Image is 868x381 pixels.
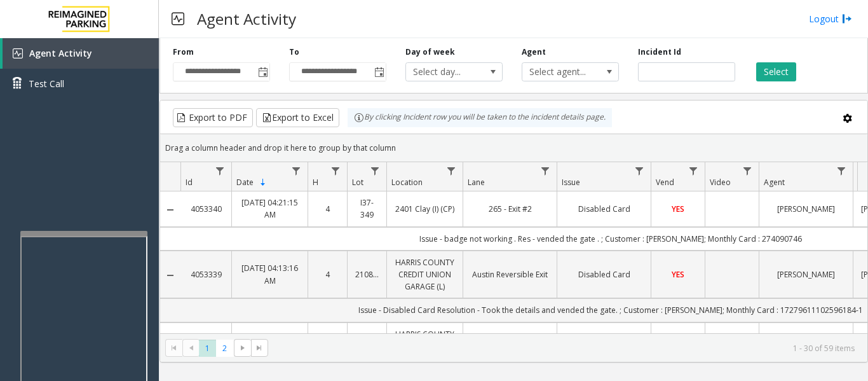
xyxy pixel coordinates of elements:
label: Day of week [405,46,455,58]
label: Agent [522,46,546,58]
span: Issue [562,177,580,188]
div: By clicking Incident row you will be taken to the incident details page. [348,108,612,127]
span: Page 1 [199,340,216,357]
span: Toggle popup [372,63,386,81]
span: Lot [352,177,363,188]
img: infoIcon.svg [354,113,364,123]
label: To [289,46,299,58]
span: Lane [468,177,485,188]
a: [DATE] 04:13:16 AM [240,262,300,286]
a: 4 [316,268,339,281]
a: [PERSON_NAME] [767,203,845,215]
a: I37-349 [355,197,379,221]
a: Disabled Card [565,268,643,281]
a: 2401 Clay (I) (CP) [395,203,455,215]
div: Data table [160,162,867,333]
a: [DATE] 04:21:15 AM [240,197,300,221]
h3: Agent Activity [191,3,302,34]
span: Select day... [406,63,483,81]
a: Austin Reversible Exit [471,268,549,281]
span: Date [236,177,254,188]
span: Go to the next page [234,339,251,357]
span: Agent [764,177,785,188]
span: Toggle popup [255,63,269,81]
a: HARRIS COUNTY CREDIT UNION GARAGE (L) [395,256,455,293]
span: Location [391,177,423,188]
span: Go to the last page [254,343,264,353]
a: Agent Activity [3,38,159,69]
span: YES [672,269,684,280]
a: 4053339 [188,268,224,281]
span: Page 2 [216,340,233,357]
label: Incident Id [638,46,681,58]
img: 'icon' [13,48,23,59]
a: 21086900 [355,268,379,281]
span: Select agent... [522,63,599,81]
span: Sortable [258,177,268,188]
a: Date Filter Menu [288,162,305,179]
a: Lot Filter Menu [367,162,384,179]
span: Id [186,177,193,188]
img: pageIcon [172,3,184,34]
a: YES [659,268,697,281]
a: Id Filter Menu [212,162,229,179]
button: Export to PDF [173,108,253,127]
a: Logout [809,12,852,25]
a: Collapse Details [160,205,180,215]
img: logout [842,12,852,25]
a: HARRIS COUNTY CREDIT UNION GARAGE (L) [395,328,455,365]
button: Select [756,62,796,81]
span: H [313,177,318,188]
span: Vend [656,177,674,188]
div: Drag a column header and drop it here to group by that column [160,137,867,159]
a: 4053340 [188,203,224,215]
a: Issue Filter Menu [631,162,648,179]
a: Vend Filter Menu [685,162,702,179]
button: Export to Excel [256,108,339,127]
a: Location Filter Menu [443,162,460,179]
a: YES [659,203,697,215]
span: YES [672,204,684,214]
span: Video [710,177,731,188]
a: Video Filter Menu [739,162,756,179]
a: 265 - Exit #2 [471,203,549,215]
label: From [173,46,194,58]
span: Go to the last page [251,339,268,357]
a: Agent Filter Menu [833,162,850,179]
a: H Filter Menu [327,162,344,179]
a: 4 [316,203,339,215]
a: Collapse Details [160,270,180,281]
span: Test Call [29,77,64,90]
a: [PERSON_NAME] [767,268,845,281]
a: Lane Filter Menu [537,162,554,179]
span: Agent Activity [29,47,92,59]
span: Go to the next page [238,343,248,353]
a: Disabled Card [565,203,643,215]
kendo-pager-info: 1 - 30 of 59 items [276,343,855,354]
